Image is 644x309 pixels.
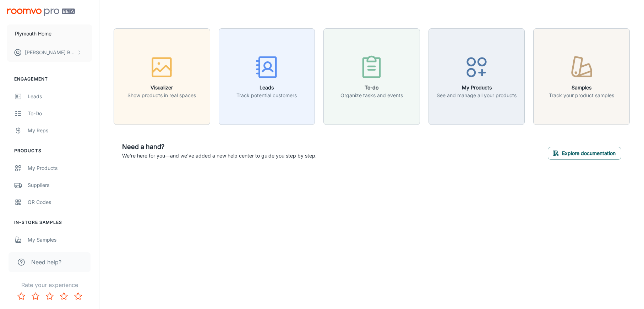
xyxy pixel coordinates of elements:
[28,181,92,189] div: Suppliers
[28,127,92,134] div: My Reps
[7,9,75,16] img: Roomvo PRO Beta
[549,84,614,92] h6: Samples
[219,28,315,125] button: LeadsTrack potential customers
[114,28,210,125] button: VisualizerShow products in real spaces
[437,84,517,92] h6: My Products
[323,72,420,79] a: To-doOrganize tasks and events
[323,28,420,125] button: To-doOrganize tasks and events
[15,30,51,38] p: Plymouth Home
[219,72,315,79] a: LeadsTrack potential customers
[429,28,525,125] button: My ProductsSee and manage all your products
[127,84,196,92] h6: Visualizer
[236,92,297,99] p: Track potential customers
[7,43,92,62] button: [PERSON_NAME] Bak
[25,49,75,56] p: [PERSON_NAME] Bak
[122,152,317,160] p: We're here for you—and we've added a new help center to guide you step by step.
[28,164,92,172] div: My Products
[429,72,525,79] a: My ProductsSee and manage all your products
[340,92,403,99] p: Organize tasks and events
[7,24,92,43] button: Plymouth Home
[122,142,317,152] h6: Need a hand?
[127,92,196,99] p: Show products in real spaces
[533,72,630,79] a: SamplesTrack your product samples
[533,28,630,125] button: SamplesTrack your product samples
[548,149,621,156] a: Explore documentation
[236,84,297,92] h6: Leads
[437,92,517,99] p: See and manage all your products
[340,84,403,92] h6: To-do
[28,93,92,100] div: Leads
[549,92,614,99] p: Track your product samples
[548,147,621,160] button: Explore documentation
[28,110,92,117] div: To-do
